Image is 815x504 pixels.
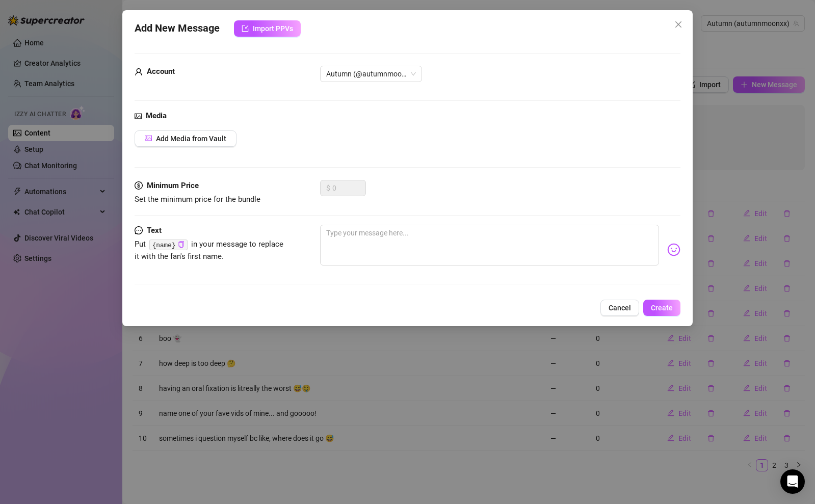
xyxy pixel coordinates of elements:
[147,67,175,76] strong: Account
[146,111,167,120] strong: Media
[670,20,687,29] span: Close
[674,20,682,29] span: close
[135,130,236,147] button: Add Media from Vault
[234,20,301,37] button: Import PPVs
[780,469,805,494] div: Open Intercom Messenger
[651,304,673,312] span: Create
[609,304,631,312] span: Cancel
[670,16,687,33] button: Close
[135,20,220,37] span: Add New Message
[326,66,416,82] span: Autumn (@autumnmoonxx)
[242,25,249,32] span: import
[147,181,199,190] strong: Minimum Price
[135,195,260,204] span: Set the minimum price for the bundle
[145,135,152,142] span: picture
[135,110,142,122] span: picture
[667,243,680,256] img: svg%3e
[643,300,680,316] button: Create
[135,66,143,78] span: user
[177,241,184,248] span: copy
[147,226,162,235] strong: Text
[135,240,283,261] span: Put in your message to replace it with the fan's first name.
[600,300,639,316] button: Cancel
[156,135,226,143] span: Add Media from Vault
[177,241,184,248] button: Click to Copy
[135,180,143,192] span: dollar
[135,225,143,237] span: message
[253,24,293,33] span: Import PPVs
[149,240,187,250] code: {name}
